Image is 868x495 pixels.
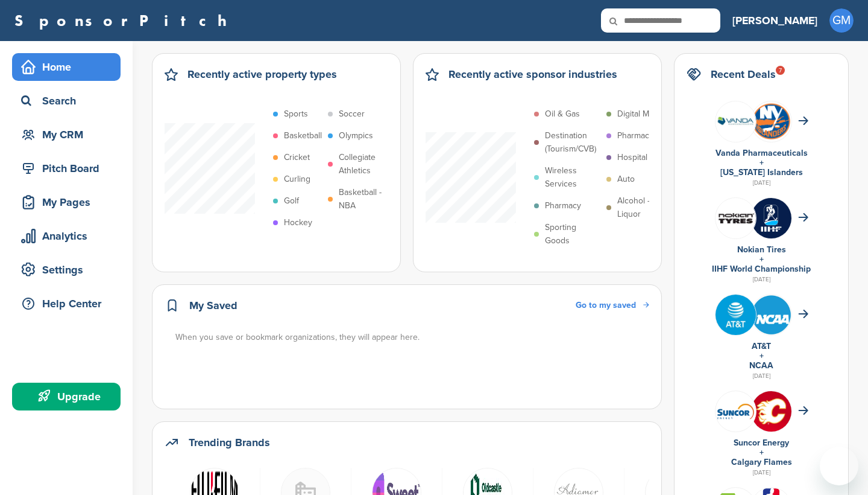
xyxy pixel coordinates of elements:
p: Basketball - NBA [339,186,394,212]
p: Basketball [284,129,322,142]
a: NCAA [749,360,773,371]
iframe: Pulsante per aprire la finestra di messaggistica [820,447,858,485]
p: Collegiate Athletics [339,151,394,177]
div: Upgrade [18,386,121,407]
p: Digital Media [617,107,665,121]
h2: My Saved [189,297,237,314]
a: Calgary Flames [731,457,792,467]
p: Oil & Gas [545,107,580,121]
div: Analytics [18,225,121,247]
div: 7 [776,66,785,75]
p: Cricket [284,151,310,164]
a: My CRM [12,121,121,148]
h3: [PERSON_NAME] [732,12,817,29]
img: St3croq2 400x400 [751,295,791,335]
a: + [759,447,764,458]
span: GM [829,8,854,33]
p: Alcohol - Liquor [617,194,673,221]
p: Pharmaceutical [617,129,673,142]
a: Vanda Pharmaceuticals [715,148,808,158]
img: Leqgnoiz 400x400 [715,198,756,238]
div: When you save or bookmark organizations, they will appear here. [175,331,650,344]
p: Pharmacy [545,199,581,212]
a: Search [12,87,121,115]
a: + [759,158,764,168]
p: Sports [284,107,308,121]
a: Pitch Board [12,155,121,182]
a: My Pages [12,188,121,216]
a: Help Center [12,290,121,318]
a: AT&T [752,341,771,351]
p: Soccer [339,107,365,121]
div: My Pages [18,191,121,213]
p: Hospital [617,151,647,164]
div: Settings [18,259,121,281]
a: [PERSON_NAME] [732,7,817,34]
img: 8shs2v5q 400x400 [715,101,756,142]
h2: Recently active property types [187,66,337,83]
h2: Recently active sponsor industries [448,66,617,83]
img: Data [715,402,756,421]
div: [DATE] [687,467,836,478]
p: Destination (Tourism/CVB) [545,129,600,156]
div: [DATE] [687,371,836,382]
h2: Trending Brands [189,434,270,451]
div: Home [18,56,121,78]
a: Nokian Tires [737,244,786,255]
p: Olympics [339,129,373,142]
div: [DATE] [687,177,836,188]
div: Search [18,90,121,112]
a: SponsorPitch [14,13,234,28]
img: Tpli2eyp 400x400 [715,295,756,335]
p: Golf [284,194,299,208]
a: + [759,351,764,361]
a: + [759,254,764,264]
p: Hockey [284,216,312,229]
img: Zskrbj6 400x400 [751,198,791,238]
a: Settings [12,256,121,284]
a: Analytics [12,222,121,250]
img: 5qbfb61w 400x400 [751,391,791,432]
a: Upgrade [12,383,121,410]
img: Open uri20141112 64162 1syu8aw?1415807642 [751,102,791,141]
p: Curling [284,173,310,186]
div: Help Center [18,293,121,315]
a: IIHF World Championship [712,264,811,274]
div: Pitch Board [18,158,121,179]
a: Home [12,53,121,81]
div: [DATE] [687,274,836,285]
p: Wireless Services [545,164,600,191]
div: My CRM [18,124,121,145]
p: Auto [617,173,635,186]
p: Sporting Goods [545,221,600,247]
a: [US_STATE] Islanders [720,167,803,177]
a: Suncor Energy [734,438,789,448]
h2: Recent Deals [711,66,776,83]
a: Go to my saved [576,299,649,312]
span: Go to my saved [576,300,636,310]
